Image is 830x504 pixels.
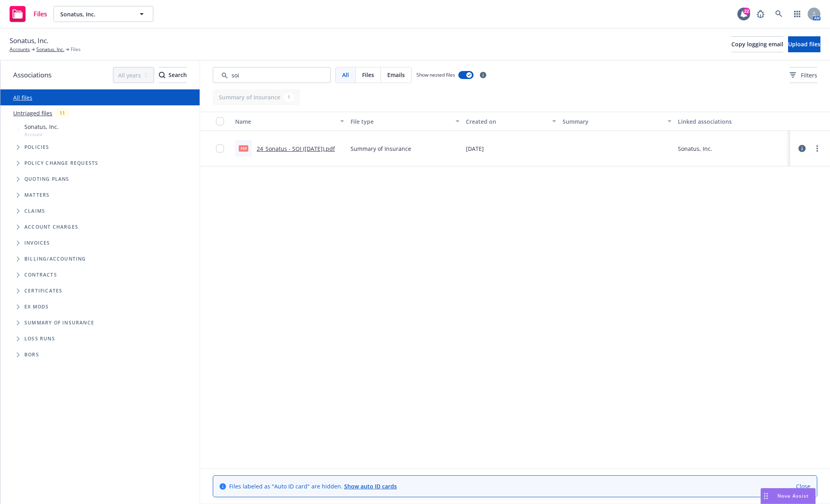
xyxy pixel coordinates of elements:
[159,72,165,78] svg: Search
[24,320,94,325] span: Summary of insurance
[24,209,45,213] span: Claims
[342,71,349,79] span: All
[463,112,559,131] button: Created on
[801,71,817,79] span: Filters
[10,36,48,46] span: Sonatus, Inc.
[257,145,335,152] a: 24_Sonatus - SOI ([DATE]).pdf
[24,131,59,138] span: Account
[6,3,50,25] a: Files
[24,241,50,245] span: Invoices
[790,71,817,79] span: Filters
[24,352,39,357] span: BORs
[216,144,224,152] input: Toggle Row Selected
[789,6,805,22] a: Switch app
[753,6,769,22] a: Report a Bug
[731,40,783,48] span: Copy logging email
[229,482,397,490] span: Files labeled as "Auto ID card" are hidden.
[60,10,129,18] span: Sonatus, Inc.
[344,482,397,490] a: Show auto ID cards
[24,177,69,182] span: Quoting plans
[24,273,57,277] span: Contracts
[771,6,787,22] a: Search
[351,144,411,153] span: Summary of Insurance
[24,193,50,198] span: Matters
[213,67,331,83] input: Search by keyword...
[24,225,78,229] span: Account charges
[416,71,455,78] span: Show nested files
[24,145,50,150] span: Policies
[563,117,663,126] div: Summary
[761,488,771,504] div: Drag to move
[13,70,52,80] span: Associations
[790,67,817,83] button: Filters
[53,6,153,22] button: Sonatus, Inc.
[24,289,62,293] span: Certificates
[362,71,374,79] span: Files
[351,117,451,126] div: File type
[232,112,347,131] button: Name
[731,36,783,52] button: Copy logging email
[55,109,69,118] div: 11
[743,8,750,15] div: 22
[24,257,86,261] span: Billing/Accounting
[10,46,30,53] a: Accounts
[239,145,248,151] span: pdf
[466,117,547,126] div: Created on
[559,112,675,131] button: Summary
[678,144,712,153] div: Sonatus, Inc.
[0,121,200,251] div: Tree Example
[761,488,816,504] button: Nova Assist
[24,161,98,166] span: Policy change requests
[216,117,224,125] input: Select all
[777,492,809,499] span: Nova Assist
[796,482,810,490] a: Close
[159,67,187,83] button: SearchSearch
[159,67,187,83] div: Search
[13,109,52,117] a: Untriaged files
[347,112,463,131] button: File type
[387,71,405,79] span: Emails
[24,336,55,341] span: Loss Runs
[0,251,200,363] div: Folder Tree Example
[24,304,49,309] span: Ex Mods
[812,144,822,153] a: more
[678,117,787,126] div: Linked associations
[466,144,484,153] span: [DATE]
[788,36,820,52] button: Upload files
[13,94,32,101] a: All files
[34,11,47,17] span: Files
[36,46,64,53] a: Sonatus, Inc.
[24,123,59,131] span: Sonatus, Inc.
[235,117,335,126] div: Name
[675,112,790,131] button: Linked associations
[788,40,820,48] span: Upload files
[71,46,81,53] span: Files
